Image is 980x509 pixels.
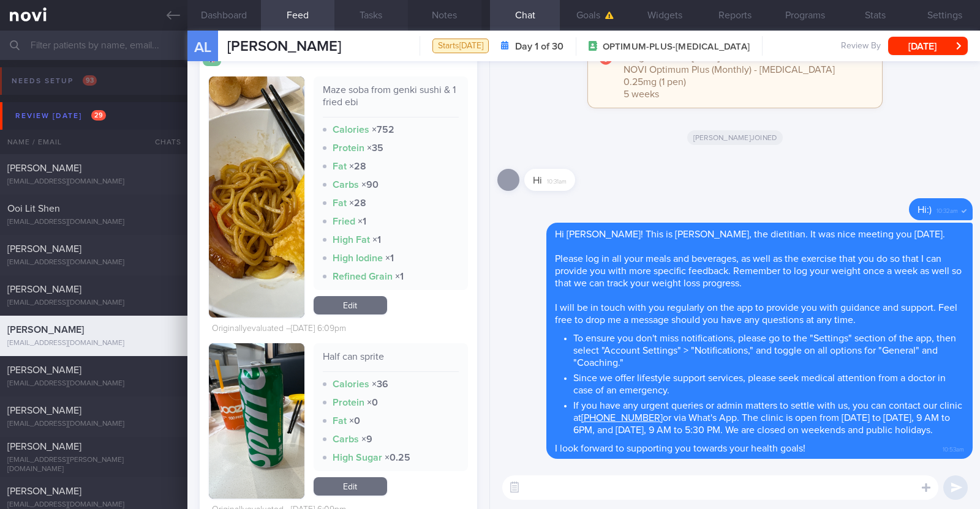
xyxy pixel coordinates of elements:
[385,453,410,463] strong: × 0.25
[7,204,60,214] span: Ooi Lit Shen
[7,406,81,415] span: [PERSON_NAME]
[349,198,366,208] strong: × 28
[7,299,180,308] div: [EMAIL_ADDRESS][DOMAIN_NAME]
[323,84,459,117] div: Maze soba from genki sushi & 1 fried ebi
[333,434,359,444] strong: Carbs
[323,351,459,372] div: Half can sprite
[333,198,347,208] strong: Fat
[7,163,81,173] span: [PERSON_NAME]
[333,143,364,153] strong: Protein
[7,442,81,451] span: [PERSON_NAME]
[372,125,394,135] strong: × 752
[624,89,659,99] span: 5 weeks
[581,413,663,423] a: [PHONE_NUMBER]
[333,416,347,426] strong: Fat
[12,108,109,124] div: Review [DATE]
[9,73,100,89] div: Needs setup
[888,37,968,55] button: [DATE]
[349,162,366,171] strong: × 28
[367,398,378,407] strong: × 0
[937,204,958,215] span: 10:32am
[7,339,180,348] div: [EMAIL_ADDRESS][DOMAIN_NAME]
[138,130,187,154] div: Chats
[385,253,394,263] strong: × 1
[333,253,383,263] strong: High Iodine
[314,477,387,496] a: Edit
[573,369,964,396] li: Since we offer lifestyle support services, please seek medical attention from a doctor in case of...
[209,343,304,499] img: Half can sprite
[555,303,957,325] span: I will be in touch with you regularly on the app to provide you with guidance and support. Feel f...
[7,456,180,474] div: [EMAIL_ADDRESS][PERSON_NAME][DOMAIN_NAME]
[361,434,372,444] strong: × 9
[333,379,369,389] strong: Calories
[624,65,835,87] span: NOVI Optimum Plus (Monthly) - [MEDICAL_DATA] 0.25mg (1 pen)
[7,258,180,267] div: [EMAIL_ADDRESS][DOMAIN_NAME]
[333,235,370,245] strong: High Fat
[515,40,563,53] strong: Day 1 of 30
[333,162,347,171] strong: Fat
[333,272,393,281] strong: Refined Grain
[7,325,84,335] span: [PERSON_NAME]
[333,453,382,463] strong: High Sugar
[361,180,379,190] strong: × 90
[314,296,387,314] a: Edit
[533,176,542,185] span: Hi
[372,379,388,389] strong: × 36
[83,75,97,86] span: 93
[573,396,964,436] li: If you have any urgent queries or admin matters to settle with us, you can contact our clinic at ...
[573,329,964,369] li: To ensure you don't miss notifications, please go to the "Settings" section of the app, then sele...
[547,174,567,186] span: 10:31am
[209,76,304,318] img: Maze soba from genki sushi & 1 fried ebi
[7,244,81,254] span: [PERSON_NAME]
[555,229,945,239] span: Hi [PERSON_NAME]! This is [PERSON_NAME], the dietitian. It was nice meeting you [DATE].
[91,110,106,121] span: 29
[227,39,341,54] span: [PERSON_NAME]
[358,217,366,226] strong: × 1
[841,41,881,52] span: Review By
[7,420,180,429] div: [EMAIL_ADDRESS][DOMAIN_NAME]
[7,365,81,375] span: [PERSON_NAME]
[7,284,81,294] span: [PERSON_NAME]
[372,235,381,245] strong: × 1
[367,143,383,153] strong: × 35
[395,272,404,281] strong: × 1
[7,218,180,227] div: [EMAIL_ADDRESS][DOMAIN_NAME]
[333,125,369,135] strong: Calories
[687,130,783,145] span: [PERSON_NAME] joined
[555,254,962,288] span: Please log in all your meals and beverages, as well as the exercise that you do so that I can pro...
[333,217,355,226] strong: Fried
[7,486,81,496] span: [PERSON_NAME]
[7,177,180,187] div: [EMAIL_ADDRESS][DOMAIN_NAME]
[333,180,359,190] strong: Carbs
[349,416,360,426] strong: × 0
[603,41,750,53] span: OPTIMUM-PLUS-[MEDICAL_DATA]
[333,398,364,407] strong: Protein
[179,23,225,70] div: AL
[212,324,346,335] div: Originally evaluated – [DATE] 6:09pm
[918,205,932,215] span: Hi:)
[943,442,964,454] span: 10:53am
[555,444,805,453] span: I look forward to supporting you towards your health goals!
[7,379,180,388] div: [EMAIL_ADDRESS][DOMAIN_NAME]
[432,39,489,54] div: Starts [DATE]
